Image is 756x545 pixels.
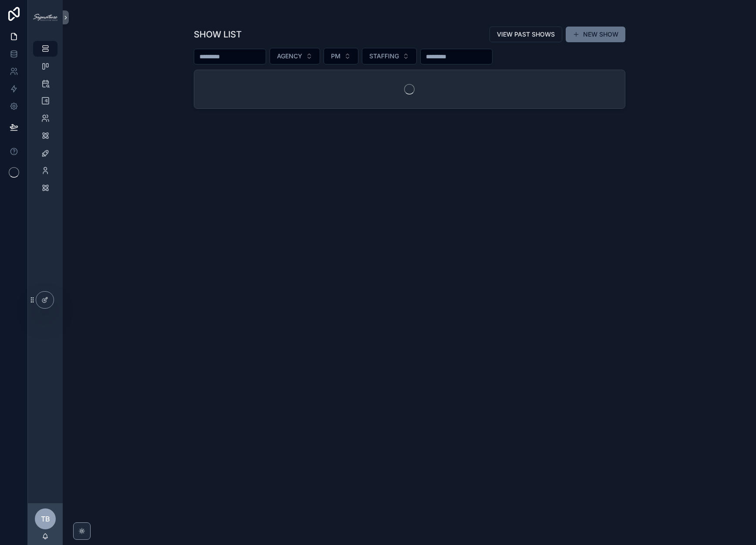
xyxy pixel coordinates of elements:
span: AGENCY [277,52,302,61]
span: TB [41,514,50,524]
div: scrollable content [28,35,63,207]
button: Select Button [324,48,358,64]
button: NEW SHOW [566,27,625,42]
span: STAFFING [369,52,399,61]
img: App logo [33,14,57,21]
span: VIEW PAST SHOWS [497,30,555,39]
button: Select Button [270,48,320,64]
h1: SHOW LIST [194,28,242,40]
span: PM [331,52,341,61]
button: Select Button [362,48,417,64]
button: VIEW PAST SHOWS [489,27,562,42]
